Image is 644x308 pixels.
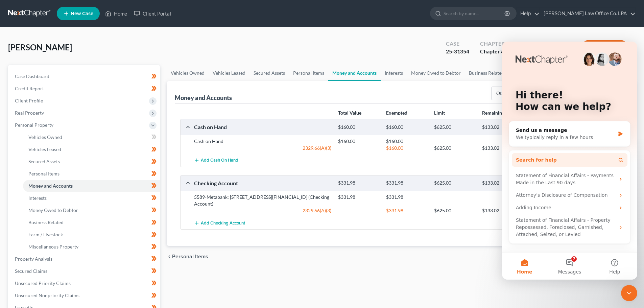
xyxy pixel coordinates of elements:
span: Add Cash on Hand [201,158,238,163]
span: Real Property [15,110,44,116]
span: Vehicles Leased [28,146,61,152]
div: $331.98 [335,194,383,200]
div: Cash on Hand [191,138,335,145]
span: Personal Items [28,171,59,176]
span: Property Analysis [15,256,52,262]
span: Money Owed to Debtor [28,207,78,213]
span: New Case [71,11,93,16]
span: 7 [500,48,503,54]
button: Add Checking Account [194,217,245,229]
a: Help [517,7,540,20]
span: Personal Items [172,254,208,259]
div: Checking Account [191,180,335,187]
a: Interests [381,65,407,81]
a: Vehicles Owned [23,131,160,143]
div: $625.00 [431,207,479,214]
span: Miscellaneous Property [28,244,78,250]
span: Secured Assets [28,159,60,164]
a: Secured Assets [23,156,160,168]
strong: Exempted [386,110,407,116]
div: Chapter [480,48,505,55]
strong: Total Value [338,110,361,116]
div: $160.00 [383,124,431,131]
span: Interests [28,195,47,201]
a: Case Dashboard [9,70,160,82]
a: Money and Accounts [328,65,381,81]
a: Business Related [465,65,508,81]
div: $625.00 [431,145,479,151]
a: Secured Claims [9,265,160,277]
div: Status [516,40,535,48]
iframe: Intercom live chat [621,285,637,301]
a: Money Owed to Debtor [407,65,465,81]
div: Chapter [480,40,505,48]
div: $160.00 [335,138,383,145]
a: Interests [23,192,160,204]
i: chevron_left [167,254,172,259]
div: 2329.66(A)(3) [191,145,335,151]
div: 2329.66(A)(3) [191,207,335,214]
div: $331.98 [383,180,431,186]
span: [PERSON_NAME] [8,42,72,52]
span: Unsecured Priority Claims [15,280,71,286]
div: $160.00 [383,138,431,145]
span: Case Dashboard [15,73,49,79]
div: 5589-Metabank; [STREET_ADDRESS][FINANCIAL_ID] (Checking Account) [191,194,335,207]
strong: Limit [434,110,445,116]
span: Credit Report [15,86,44,91]
a: Business Related [23,216,160,229]
div: 25-31354 [446,48,469,55]
a: Credit Report [9,82,160,95]
div: $133.02 [479,207,527,214]
span: Add Checking Account [201,220,245,226]
span: Unsecured Nonpriority Claims [15,292,79,298]
span: Vehicles Owned [28,134,62,140]
strong: Remaining [482,110,504,116]
div: Money and Accounts [175,94,232,102]
a: Farm / Livestock [23,229,160,241]
span: Business Related [28,219,64,225]
a: Home [102,7,130,20]
div: $160.00 [383,145,431,151]
a: Client Portal [130,7,174,20]
div: $331.98 [335,180,383,186]
div: $625.00 [431,180,479,186]
span: Secured Claims [15,268,47,274]
div: $331.98 [383,194,431,200]
a: Vehicles Leased [23,143,160,156]
div: District [546,40,571,48]
div: Case [446,40,469,48]
div: $133.02 [479,145,527,151]
button: Add Cash on Hand [194,154,238,167]
a: Vehicles Leased [209,65,249,81]
div: $133.02 [479,180,527,186]
div: Cash on Hand [191,123,335,131]
a: Personal Items [289,65,328,81]
button: Preview [581,40,628,55]
div: $625.00 [431,124,479,131]
a: Miscellaneous Property [23,241,160,253]
span: Client Profile [15,98,43,103]
div: $133.02 [479,124,527,131]
a: Vehicles Owned [167,65,209,81]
